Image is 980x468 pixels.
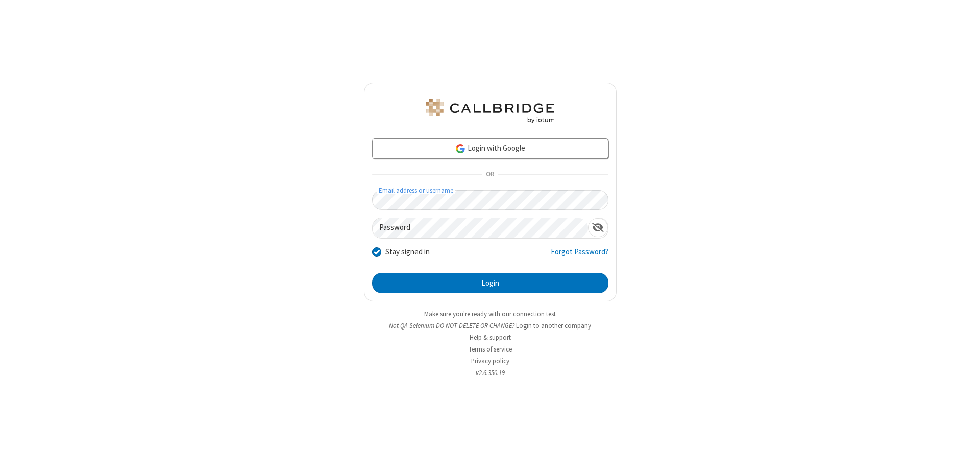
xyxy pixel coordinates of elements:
span: OR [482,168,498,182]
a: Login with Google [372,138,608,159]
a: Help & support [470,333,511,342]
input: Email address or username [372,190,608,210]
a: Forgot Password? [551,246,608,266]
a: Make sure you're ready with our connection test [424,310,556,318]
img: google-icon.png [455,143,466,154]
a: Privacy policy [471,357,509,365]
li: Not QA Selenium DO NOT DELETE OR CHANGE? [364,321,617,331]
input: Password [373,218,588,238]
button: Login to another company [516,321,591,331]
img: QA Selenium DO NOT DELETE OR CHANGE [424,99,556,123]
li: v2.6.350.19 [364,368,617,378]
div: Show password [588,218,608,237]
a: Terms of service [469,345,512,354]
button: Login [372,273,608,293]
label: Stay signed in [385,246,430,258]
